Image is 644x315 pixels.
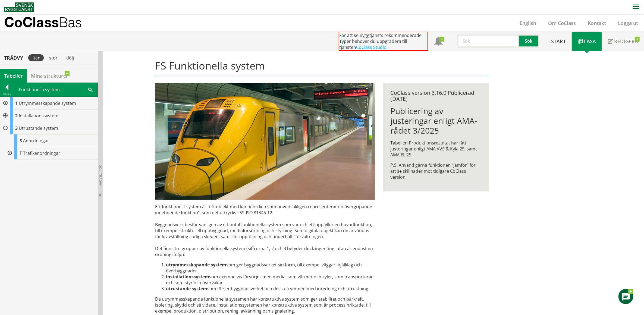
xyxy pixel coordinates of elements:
span: Installationssystem [19,113,58,119]
img: Svensk Byggtjänst [4,2,34,12]
a: Kontakt [582,20,612,26]
div: Tillbaka [0,92,14,96]
a: Start [545,32,572,51]
p: Tabellen Produktionsresultat har fått justeringar enligt AMA VVS & Kyla 25, samt AMA EL 25. [390,140,482,158]
a: Redigera [602,32,644,51]
p: CoClass [4,19,82,25]
p: P.S. Använd gärna funktionen ”Jämför” för att se skillnader mot tidigare CoClass version. [390,162,482,180]
strong: utrymmesskapande system [166,262,226,268]
span: Bas [59,14,82,30]
a: Om CoClass [542,20,582,26]
span: Utrustande system [19,125,58,131]
span: Sök i tabellen [88,87,93,92]
div: Gå till informationssidan för CoClass Studio [4,134,98,147]
a: English [514,20,542,26]
div: För att se Byggtjänsts rekommenderade Typer behöver du uppgradera till tjänsten [339,32,428,51]
div: Trädvy [1,55,26,61]
div: dölj [63,54,77,61]
span: Trafikanordningar [23,150,60,156]
span: Utrymmesskapande system [19,100,76,106]
span: 2 [15,113,18,119]
div: CoClass version 3.16.0 Publicerad [DATE] [390,90,482,102]
div: stor [46,54,61,61]
span: 1 [15,100,18,106]
span: Start [551,38,566,45]
li: som förser byggnadsverket och dess utrymmen med inredning och utrustning. [166,286,375,292]
span: Notifikationer [434,37,443,46]
span: Dölj trädvy [98,165,103,186]
a: Mina strukturer [27,69,72,83]
span: S [20,138,22,144]
a: Logga ut [612,20,644,26]
div: Gå till informationssidan för CoClass Studio [4,147,98,159]
span: Redigera [614,38,638,45]
a: CoClass Studio [356,44,387,50]
div: Funktionella system [14,83,98,96]
a: Läsa [572,32,602,51]
span: Läsa [584,38,596,45]
input: Sök [457,34,519,48]
div: liten [28,54,44,61]
li: som exempelvis försörjer med media, som värmer och kyler, som trans­porterar och som styr och öve... [166,274,375,286]
li: som ger byggnadsverket sin form, till exempel väggar, bjälklag och överbyggnader [166,262,375,274]
h1: FS Funktionella system [155,59,489,76]
strong: installationssystem [166,274,209,280]
strong: utrustande system [166,286,207,292]
img: arlanda-express-2.jpg [155,83,375,200]
span: T [20,150,22,156]
a: CoClassBas [4,15,93,31]
button: Sök [519,34,539,48]
span: Anordningar [23,138,49,144]
h1: Publicering av justeringar enligt AMA-rådet 3/2025 [390,106,482,136]
span: 3 [15,125,18,131]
